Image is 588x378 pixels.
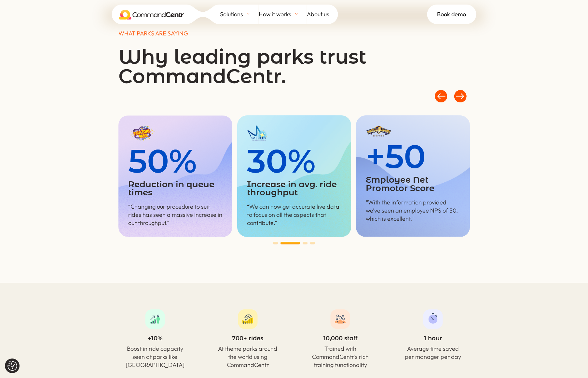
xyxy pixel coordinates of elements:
[247,180,341,197] div: Increase in avg. ride throughput
[312,345,369,369] span: Trained with CommandCentr’s rich training functionality
[128,145,223,180] h4: 50%
[218,345,277,369] span: At theme parks around the world using CommandCentr
[128,180,223,197] div: Reduction in queue times
[118,45,366,88] span: Why leading parks trust CommandCentr.
[220,9,243,19] span: Solutions
[247,203,339,227] span: “We can now get accurate live data to focus on all the aspects that contribute.”
[220,5,259,24] a: Solutions
[427,5,476,24] a: Book demo
[259,9,291,19] span: How it works
[217,335,278,345] h4: 700+ rides
[366,140,460,176] h4: +50
[145,309,165,329] img: Ride Capacity Boost
[7,361,17,371] img: Revisit consent button
[366,176,460,192] div: Employee Net Promotor Score
[405,345,461,360] span: Average time saved per manager per day
[366,125,392,137] img: Parque Warner
[128,203,222,227] span: “Changing our procedure to suit rides has seen a massive increase in our throughput.”
[310,335,370,345] h4: 10,000 staff
[128,125,166,141] img: Paultons Park
[307,5,338,24] a: About us
[247,145,341,180] h4: 30%
[259,5,307,24] a: How it works
[247,125,273,141] img: Merlin Entertainments
[7,361,17,371] button: Consent Preferences
[125,345,185,369] p: Boost in ride capacity seen at parks like [GEOGRAPHIC_DATA]
[125,335,185,345] h4: +10%
[330,309,350,329] img: Staff Trained
[238,309,258,329] img: Rides around the world
[307,9,329,19] span: About us
[437,9,466,19] span: Book demo
[366,199,458,222] span: “With the information provided we’ve seen an employee NPS of 50, which is excellent.”
[403,335,463,345] h4: 1 hour
[423,309,443,329] img: Time saved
